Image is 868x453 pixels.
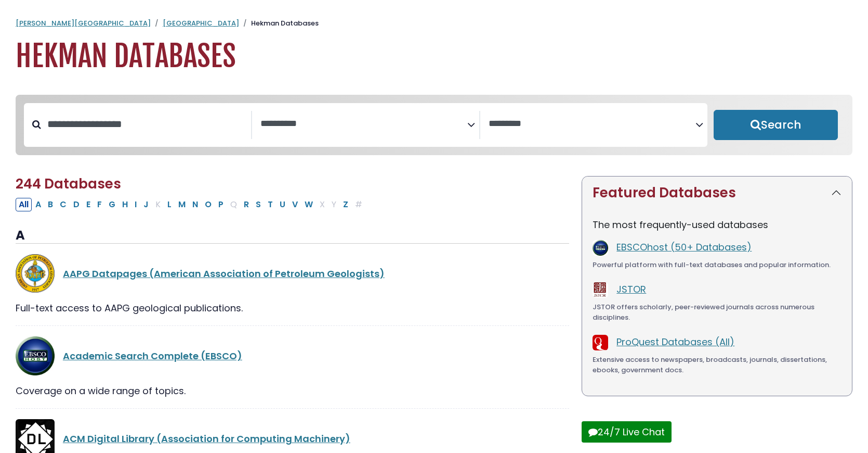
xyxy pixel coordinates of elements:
[16,198,32,211] button: All
[241,198,252,211] button: Filter Results R
[16,228,569,244] h3: A
[593,355,841,375] div: Extensive access to newspapers, broadcasts, journals, dissertations, ebooks, government docs.
[616,335,734,348] a: ProQuest Databases (All)
[202,198,215,211] button: Filter Results O
[94,198,105,211] button: Filter Results F
[16,39,852,74] h1: Hekman Databases
[616,283,646,296] a: JSTOR
[582,421,672,443] button: 24/7 Live Chat
[616,241,752,254] a: EBSCOhost (50+ Databases)
[45,198,56,211] button: Filter Results B
[277,198,288,211] button: Filter Results U
[119,198,131,211] button: Filter Results H
[63,267,385,280] a: AAPG Datapages (American Association of Petroleum Geologists)
[16,18,151,28] a: [PERSON_NAME][GEOGRAPHIC_DATA]
[340,198,351,211] button: Filter Results Z
[593,218,841,232] p: The most frequently-used databases
[63,349,242,362] a: Academic Search Complete (EBSCO)
[253,198,264,211] button: Filter Results S
[593,302,841,322] div: JSTOR offers scholarly, peer-reviewed journals across numerous disciplines.
[239,18,319,29] li: Hekman Databases
[215,198,227,211] button: Filter Results P
[32,198,44,211] button: Filter Results A
[489,119,695,130] textarea: Search
[593,260,841,270] div: Powerful platform with full-text databases and popular information.
[163,18,239,28] a: [GEOGRAPHIC_DATA]
[16,95,852,155] nav: Search filters
[140,198,152,211] button: Filter Results J
[16,197,366,210] div: Alpha-list to filter by first letter of database name
[70,198,83,211] button: Filter Results D
[265,198,276,211] button: Filter Results T
[189,198,201,211] button: Filter Results N
[41,116,251,133] input: Search database by title or keyword
[16,174,121,193] span: 244 Databases
[16,384,569,398] div: Coverage on a wide range of topics.
[57,198,70,211] button: Filter Results C
[164,198,175,211] button: Filter Results L
[83,198,94,211] button: Filter Results E
[301,198,316,211] button: Filter Results W
[260,119,467,130] textarea: Search
[16,18,852,29] nav: breadcrumb
[175,198,189,211] button: Filter Results M
[106,198,119,211] button: Filter Results G
[714,110,838,140] button: Submit for Search Results
[289,198,301,211] button: Filter Results V
[131,198,140,211] button: Filter Results I
[582,177,852,209] button: Featured Databases
[16,301,569,315] div: Full-text access to AAPG geological publications.
[63,432,350,445] a: ACM Digital Library (Association for Computing Machinery)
